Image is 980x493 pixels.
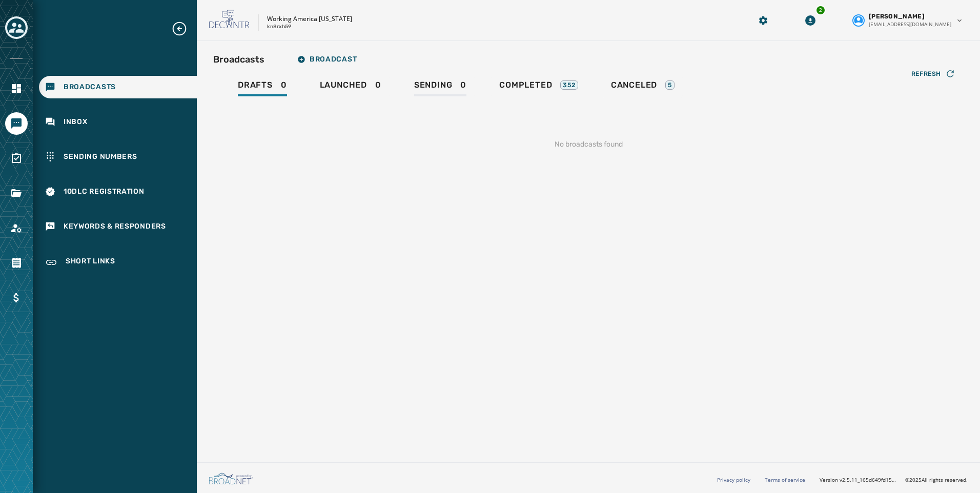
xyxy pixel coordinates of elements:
[911,70,941,78] span: Refresh
[869,20,951,28] span: [EMAIL_ADDRESS][DOMAIN_NAME]
[171,20,196,37] button: Expand sub nav menu
[491,75,586,98] a: Completed352
[238,80,287,96] div: 0
[320,80,367,90] span: Launched
[560,80,578,90] div: 352
[39,146,197,168] a: Navigate to Sending Numbers
[39,180,197,203] a: Navigate to 10DLC Registration
[905,476,968,483] span: © 2025 All rights reserved.
[213,52,264,67] h2: Broadcasts
[312,75,390,98] a: Launched0
[5,112,28,135] a: Navigate to Messaging
[820,476,897,484] span: Version
[66,256,115,269] span: Short Links
[765,476,805,483] a: Terms of service
[289,49,365,70] button: Broadcast
[815,5,826,15] div: 2
[717,476,750,483] a: Privacy policy
[39,76,197,98] a: Navigate to Broadcasts
[64,82,116,92] span: Broadcasts
[611,80,657,90] span: Canceled
[5,182,28,204] a: Navigate to Files
[267,15,352,23] p: Working America [US_STATE]
[213,123,964,166] div: No broadcasts found
[64,221,166,232] span: Keywords & Responders
[5,77,28,100] a: Navigate to Home
[406,75,475,98] a: Sending0
[754,11,772,30] button: Manage global settings
[267,23,291,31] p: kn8rxh59
[665,80,675,90] div: 5
[64,152,137,162] span: Sending Numbers
[603,75,683,98] a: Canceled5
[903,66,964,82] button: Refresh
[230,75,295,98] a: Drafts0
[5,147,28,170] a: Navigate to Surveys
[297,55,357,64] span: Broadcast
[414,80,466,96] div: 0
[5,217,28,239] a: Navigate to Account
[499,80,552,90] span: Completed
[848,8,968,32] button: User settings
[5,16,28,39] button: Toggle account select drawer
[414,80,453,90] span: Sending
[39,215,197,238] a: Navigate to Keywords & Responders
[64,187,145,197] span: 10DLC Registration
[238,80,273,90] span: Drafts
[5,286,28,309] a: Navigate to Billing
[39,250,197,275] a: Navigate to Short Links
[869,12,925,20] span: [PERSON_NAME]
[5,252,28,274] a: Navigate to Orders
[801,11,820,30] button: Download Menu
[64,117,88,127] span: Inbox
[840,476,897,484] span: v2.5.11_165d649fd1592c218755210ebffa1e5a55c3084e
[39,111,197,133] a: Navigate to Inbox
[320,80,381,96] div: 0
